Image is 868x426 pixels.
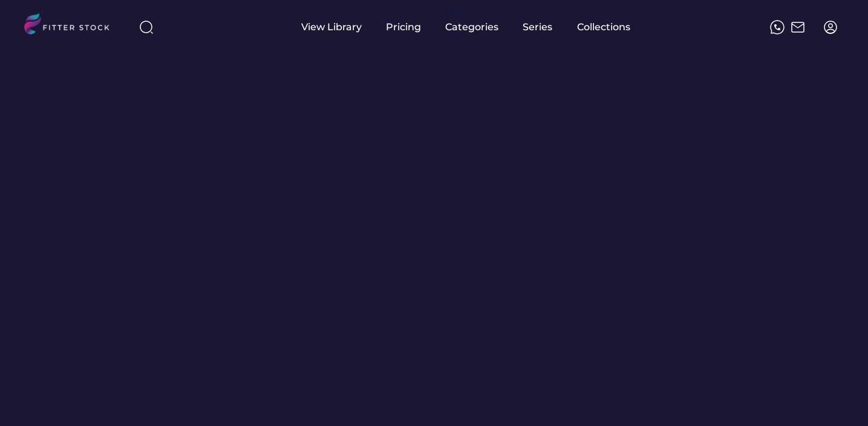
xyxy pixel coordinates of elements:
div: fvck [445,6,461,18]
img: search-normal%203.svg [139,20,154,34]
img: profile-circle.svg [823,20,838,34]
div: View Library [301,21,362,34]
div: Collections [577,21,630,34]
img: meteor-icons_whatsapp%20%281%29.svg [770,20,785,34]
div: Categories [445,21,498,34]
div: Series [523,21,553,34]
img: LOGO.svg [24,13,120,38]
img: Frame%2051.svg [791,20,805,34]
div: Pricing [386,21,421,34]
